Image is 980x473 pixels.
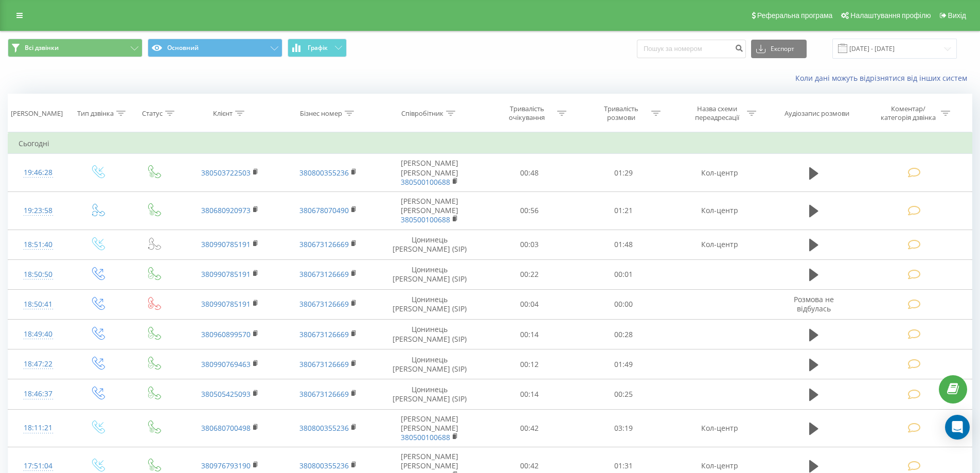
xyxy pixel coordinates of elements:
div: Статус [142,109,163,118]
td: Кол-центр [670,230,768,259]
td: Цонинець [PERSON_NAME] (SIP) [377,259,483,289]
td: 00:03 [483,230,577,259]
td: 00:01 [577,259,671,289]
td: [PERSON_NAME] [PERSON_NAME] [377,154,483,192]
td: 03:19 [577,409,671,447]
div: Тривалість очікування [500,104,555,122]
div: Аудіозапис розмови [785,109,849,118]
td: Кол-центр [670,409,768,447]
td: 01:29 [577,154,671,192]
div: Тип дзвінка [77,109,114,118]
td: [PERSON_NAME] [PERSON_NAME] [377,191,483,230]
div: 18:50:41 [19,294,58,314]
span: Реферальна програма [757,11,833,20]
div: Співробітник [401,109,443,118]
div: 18:51:40 [19,235,58,255]
div: Open Intercom Messenger [945,415,970,440]
div: 19:23:58 [19,201,58,221]
td: Сьогодні [8,133,972,154]
td: Цонинець [PERSON_NAME] (SIP) [377,379,483,409]
div: Бізнес номер [300,109,342,118]
span: Налаштування профілю [850,11,931,20]
span: Всі дзвінки [25,44,59,52]
div: Коментар/категорія дзвінка [878,104,938,122]
td: Цонинець [PERSON_NAME] (SIP) [377,230,483,259]
td: 00:00 [577,289,671,319]
span: Графік [308,44,328,51]
td: Цонинець [PERSON_NAME] (SIP) [377,320,483,349]
a: 380800355236 [299,461,349,470]
a: 380960899570 [201,329,251,339]
td: 00:04 [483,289,577,319]
td: Кол-центр [670,191,768,230]
a: 380505425093 [201,389,251,399]
a: Коли дані можуть відрізнятися вiд інших систем [795,73,972,83]
a: 380673126669 [299,329,349,339]
div: 18:49:40 [19,324,58,344]
a: 380500100688 [401,215,450,224]
div: Тривалість розмови [594,104,649,122]
a: 380500100688 [401,177,450,187]
a: 380503722503 [201,168,251,178]
div: 18:50:50 [19,265,58,285]
td: 01:21 [577,191,671,230]
td: 00:42 [483,409,577,447]
button: Всі дзвінки [8,39,142,57]
td: Кол-центр [670,154,768,192]
td: 00:12 [483,349,577,379]
td: 00:56 [483,191,577,230]
td: Цонинець [PERSON_NAME] (SIP) [377,349,483,379]
div: 18:46:37 [19,384,58,404]
button: Експорт [751,40,807,58]
a: 380673126669 [299,269,349,279]
td: 00:25 [577,379,671,409]
a: 380673126669 [299,389,349,399]
td: 00:14 [483,379,577,409]
td: 01:49 [577,349,671,379]
div: 19:46:28 [19,163,58,183]
div: Клієнт [213,109,233,118]
td: 00:28 [577,320,671,349]
input: Пошук за номером [637,40,746,58]
div: 18:47:22 [19,354,58,374]
a: 380673126669 [299,239,349,249]
td: 00:48 [483,154,577,192]
td: 01:48 [577,230,671,259]
a: 380680920973 [201,205,251,215]
a: 380680700498 [201,423,251,433]
a: 380990769463 [201,359,251,369]
a: 380990785191 [201,299,251,309]
a: 380976793190 [201,461,251,470]
a: 380990785191 [201,239,251,249]
a: 380990785191 [201,269,251,279]
td: 00:14 [483,320,577,349]
a: 380673126669 [299,299,349,309]
a: 380678070490 [299,205,349,215]
span: Вихід [948,11,966,20]
span: Розмова не відбулась [794,294,834,313]
div: 18:11:21 [19,418,58,438]
td: [PERSON_NAME] [PERSON_NAME] [377,409,483,447]
a: 380500100688 [401,432,450,442]
td: Цонинець [PERSON_NAME] (SIP) [377,289,483,319]
button: Основний [148,39,282,57]
a: 380673126669 [299,359,349,369]
td: 00:22 [483,259,577,289]
button: Графік [288,39,347,57]
div: Назва схеми переадресації [689,104,744,122]
a: 380800355236 [299,423,349,433]
div: [PERSON_NAME] [11,109,63,118]
a: 380800355236 [299,168,349,178]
